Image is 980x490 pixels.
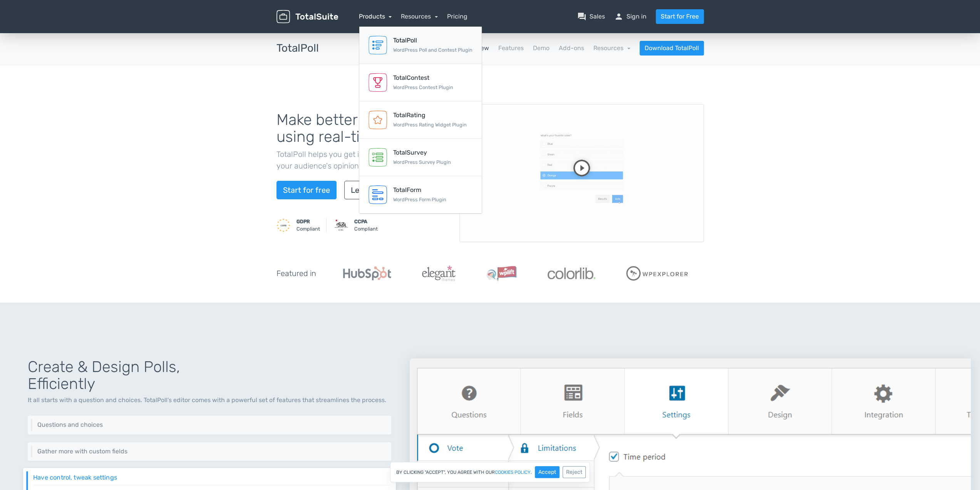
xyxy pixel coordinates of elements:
[548,268,595,279] img: Colorlib
[393,122,467,128] small: WordPress Rating Widget Plugin
[37,428,385,429] p: Add one or as many questions as you need. Furthermore, add all kinds of choices, including image,...
[640,41,704,56] a: Download TotalPoll
[37,421,385,428] h6: Questions and choices
[359,139,482,176] a: TotalSurvey WordPress Survey Plugin
[393,47,472,53] small: WordPress Poll and Contest Plugin
[593,44,630,52] a: Resources
[393,73,453,83] div: TotalContest
[390,462,590,482] div: By clicking "Accept", you agree with our .
[486,266,517,281] img: WPLift
[276,111,448,145] h1: Make better decisions, using real-time insights
[276,269,316,278] h5: Featured in
[577,12,586,21] span: question_answer
[614,12,623,21] span: person
[495,470,531,475] a: cookies policy
[656,9,704,24] a: Start for Free
[334,218,348,232] img: CCPA
[422,266,456,281] img: ElegantThemes
[393,36,472,45] div: TotalPoll
[359,27,482,64] a: TotalPoll WordPress Poll and Contest Plugin
[369,185,387,204] img: TotalForm
[359,101,482,139] a: TotalRating WordPress Rating Widget Plugin
[276,42,319,54] h3: TotalPoll
[297,219,310,224] strong: GDPR
[28,359,391,392] h1: Create & Design Polls, Efficiently
[626,266,689,281] img: WPExplorer
[533,44,549,53] a: Demo
[393,185,446,195] div: TotalForm
[369,73,387,92] img: TotalContest
[344,181,398,199] a: Learn more
[498,44,524,53] a: Features
[563,466,586,478] button: Reject
[354,219,367,224] strong: CCPA
[447,12,467,21] a: Pricing
[559,44,584,53] a: Add-ons
[359,13,392,20] a: Products
[369,36,387,54] img: TotalPoll
[369,111,387,129] img: TotalRating
[614,12,647,21] a: personSign in
[354,218,378,232] small: Compliant
[393,84,453,90] small: WordPress Contest Plugin
[37,448,385,455] h6: Gather more with custom fields
[577,12,605,21] a: question_answerSales
[535,466,560,478] button: Accept
[393,159,451,165] small: WordPress Survey Plugin
[343,266,391,280] img: Hubspot
[276,181,337,199] a: Start for free
[28,396,391,405] p: It all starts with a question and choices. TotalPoll's editor comes with a powerful set of featur...
[393,197,446,202] small: WordPress Form Plugin
[276,148,448,172] p: TotalPoll helps you get insights and understand your audience's opinions better using polls.
[393,111,467,120] div: TotalRating
[359,64,482,101] a: TotalContest WordPress Contest Plugin
[276,218,290,232] img: GDPR
[369,148,387,167] img: TotalSurvey
[276,10,338,24] img: TotalSuite for WordPress
[359,176,482,214] a: TotalForm WordPress Form Plugin
[297,218,320,232] small: Compliant
[401,13,438,20] a: Resources
[393,148,451,157] div: TotalSurvey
